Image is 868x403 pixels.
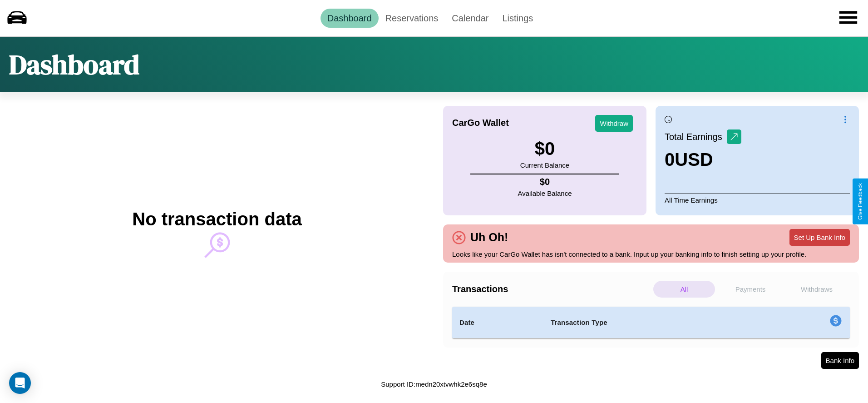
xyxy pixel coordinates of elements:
[459,317,536,328] h4: Date
[551,317,756,328] h4: Transaction Type
[321,9,379,28] a: Dashboard
[789,229,850,246] button: Set Up Bank Info
[445,9,495,28] a: Calendar
[720,281,781,298] p: Payments
[665,194,850,206] p: All Time Earnings
[379,9,445,28] a: Reservations
[653,281,715,298] p: All
[495,9,540,28] a: Listings
[452,118,509,128] h4: CarGo Wallet
[9,372,31,394] div: Open Intercom Messenger
[665,129,727,145] p: Total Earnings
[520,159,569,171] p: Current Balance
[132,209,301,229] h2: No transaction data
[452,248,850,260] p: Looks like your CarGo Wallet has isn't connected to a bank. Input up your banking info to finish ...
[595,115,633,132] button: Withdraw
[452,307,850,338] table: simple table
[665,149,741,170] h3: 0 USD
[518,177,572,187] h4: $ 0
[821,352,859,369] button: Bank Info
[381,378,487,390] p: Support ID: medn20xtvwhk2e6sq8e
[518,187,572,199] p: Available Balance
[452,284,651,294] h4: Transactions
[520,139,569,159] h3: $ 0
[9,46,139,83] h1: Dashboard
[466,231,513,244] h4: Uh Oh!
[786,281,848,298] p: Withdraws
[857,183,863,220] div: Give Feedback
